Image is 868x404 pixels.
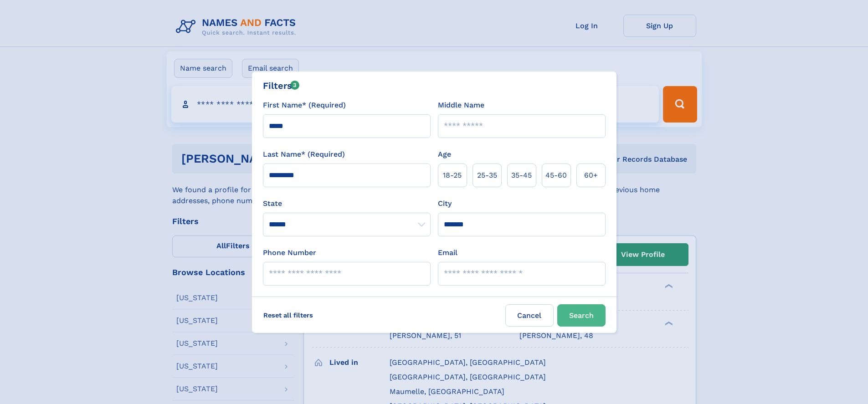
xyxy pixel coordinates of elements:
[263,100,346,111] label: First Name* (Required)
[263,247,316,258] label: Phone Number
[257,304,319,326] label: Reset all filters
[511,170,532,181] span: 35‑45
[443,170,462,181] span: 18‑25
[545,170,567,181] span: 45‑60
[557,304,606,327] button: Search
[438,247,457,258] label: Email
[263,198,431,209] label: State
[438,198,452,209] label: City
[263,79,300,92] div: Filters
[505,304,554,327] label: Cancel
[438,100,484,111] label: Middle Name
[477,170,497,181] span: 25‑35
[263,149,345,160] label: Last Name* (Required)
[584,170,598,181] span: 60+
[438,149,451,160] label: Age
